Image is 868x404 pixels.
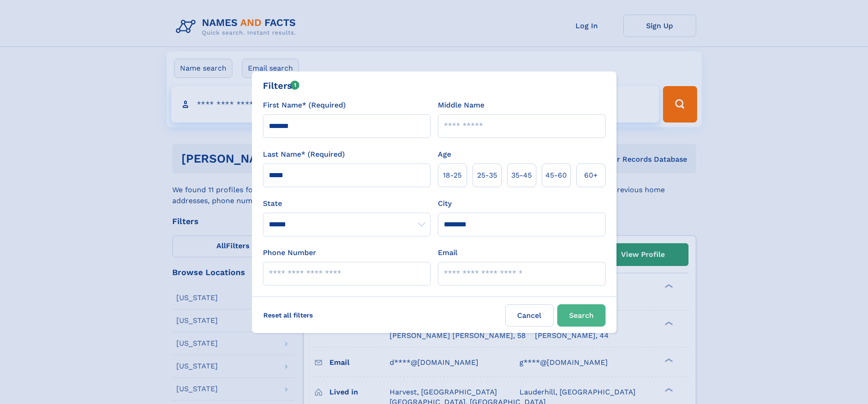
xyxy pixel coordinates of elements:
button: Search [557,304,606,327]
label: City [438,198,452,209]
label: Age [438,149,451,160]
span: 25‑35 [477,170,497,181]
label: Last Name* (Required) [263,149,345,160]
label: Cancel [505,304,554,327]
label: First Name* (Required) [263,100,346,111]
span: 18‑25 [443,170,462,181]
span: 60+ [584,170,598,181]
span: 45‑60 [545,170,567,181]
label: Middle Name [438,100,484,111]
label: Reset all filters [257,304,319,326]
label: State [263,198,431,209]
div: Filters [263,79,300,92]
span: 35‑45 [511,170,532,181]
label: Phone Number [263,247,316,258]
label: Email [438,247,457,258]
